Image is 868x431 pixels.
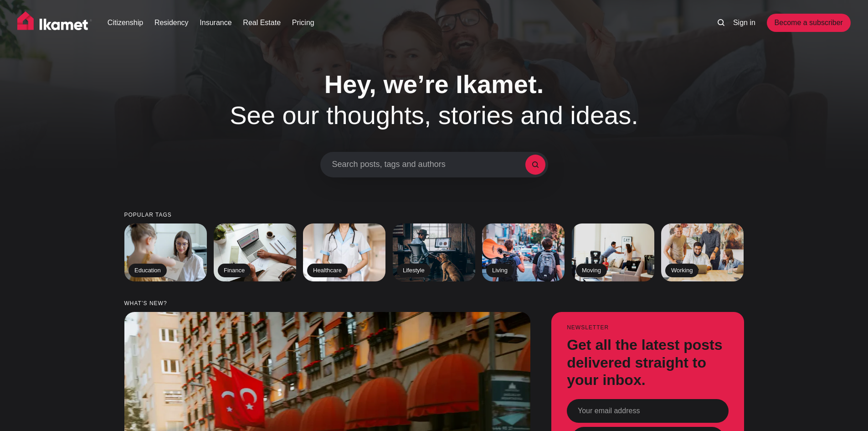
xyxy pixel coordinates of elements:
[214,223,296,281] a: Finance
[200,17,231,28] a: Insurance
[124,223,207,281] a: Education
[292,17,314,28] a: Pricing
[17,11,92,34] img: Ikamet home
[124,301,744,306] small: What’s new?
[397,264,431,277] h2: Lifestyle
[661,223,744,281] a: Working
[218,264,251,277] h2: Finance
[567,399,729,423] input: Your email address
[486,264,514,277] h2: Living
[482,223,565,281] a: Living
[324,70,544,99] span: Hey, we’re Ikamet.
[307,264,348,277] h2: Healthcare
[108,17,143,28] a: Citizenship
[567,325,729,331] small: Newsletter
[576,264,607,277] h2: Moving
[202,69,667,130] h1: See our thoughts, stories and ideas.
[124,212,744,218] small: Popular tags
[303,223,385,281] a: Healthcare
[733,17,755,28] a: Sign in
[332,160,525,170] span: Search posts, tags and authors
[393,223,475,281] a: Lifestyle
[154,17,189,28] a: Residency
[128,264,167,277] h2: Education
[567,337,729,389] h3: Get all the latest posts delivered straight to your inbox.
[243,17,281,28] a: Real Estate
[572,223,654,281] a: Moving
[767,14,851,32] a: Become a subscriber
[665,264,699,277] h2: Working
